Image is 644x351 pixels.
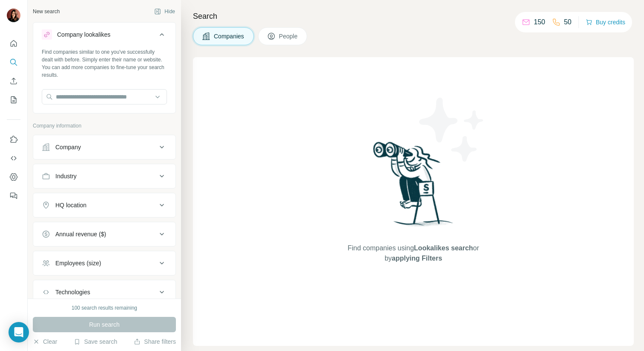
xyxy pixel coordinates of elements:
button: Hide [148,5,181,18]
img: Surfe Illustration - Stars [414,91,490,168]
p: 150 [534,17,545,27]
div: Find companies similar to one you've successfully dealt with before. Simply enter their name or w... [42,48,167,79]
button: HQ location [33,195,175,215]
span: applying Filters [392,255,442,262]
button: Clear [33,337,57,346]
button: Use Surfe API [7,151,20,166]
button: Search [7,55,20,70]
p: Company information [33,122,176,130]
button: Feedback [7,188,20,203]
img: Surfe Illustration - Woman searching with binoculars [369,139,458,235]
button: Quick start [7,36,20,51]
span: Companies [214,32,245,41]
div: Annual revenue ($) [55,230,106,238]
div: New search [33,8,60,15]
div: Company lookalikes [57,30,110,39]
button: Share filters [134,337,176,346]
div: 100 search results remaining [72,304,137,312]
div: Company [55,143,81,151]
div: HQ location [55,201,86,209]
img: Avatar [7,9,20,22]
span: People [279,32,299,41]
h4: Search [193,10,634,22]
span: Lookalikes search [414,244,473,252]
button: Technologies [33,282,175,302]
div: Technologies [55,288,90,296]
p: 50 [564,17,572,27]
button: Employees (size) [33,253,175,273]
button: My lists [7,92,20,107]
span: Find companies using or by [345,243,481,264]
button: Save search [74,337,117,346]
button: Use Surfe on LinkedIn [7,132,20,147]
div: Employees (size) [55,259,101,267]
button: Annual revenue ($) [33,224,175,244]
button: Company [33,137,175,157]
button: Company lookalikes [33,24,175,48]
button: Dashboard [7,169,20,185]
div: Industry [55,172,77,180]
button: Enrich CSV [7,73,20,89]
button: Industry [33,166,175,186]
div: Open Intercom Messenger [9,322,29,342]
button: Buy credits [586,16,625,28]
